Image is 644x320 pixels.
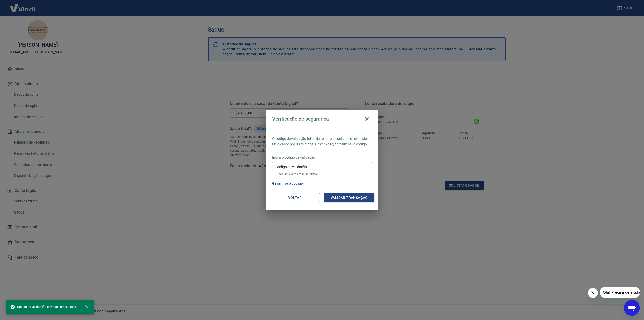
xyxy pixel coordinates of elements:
span: Olá! Precisa de ajuda? [3,4,42,8]
p: O código expira em 03 minutos. [276,172,368,176]
button: close [81,301,92,312]
p: Insira o código de validação [272,155,372,160]
span: Código de verificação enviado com sucesso. [10,304,77,309]
iframe: Close message [588,288,598,298]
iframe: Button to launch messaging window [624,300,640,316]
h4: Verificação de segurança [272,116,329,122]
button: Validar transação [324,193,374,202]
button: Voltar [270,193,320,202]
p: O código de validação foi enviado para o contato selecionado. Ele é válido por 03 minutos. Caso e... [272,136,372,147]
iframe: Message from company [600,287,640,298]
button: Gerar novo código [270,179,305,188]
